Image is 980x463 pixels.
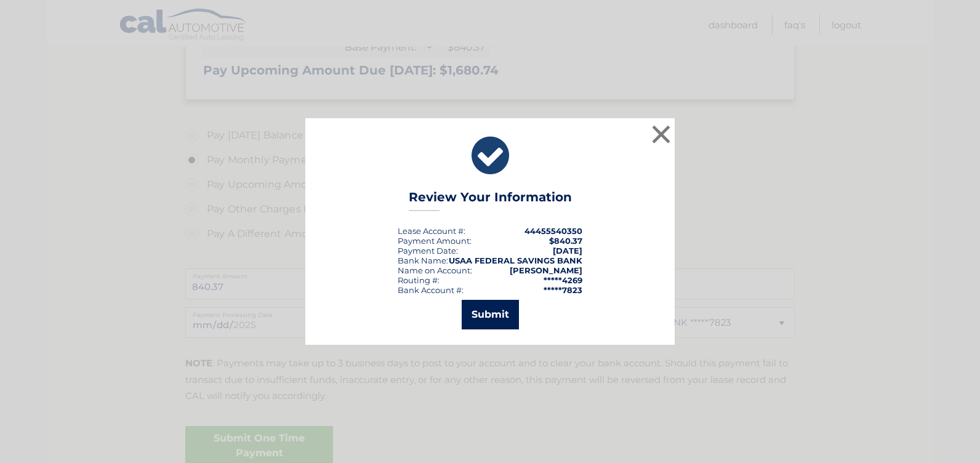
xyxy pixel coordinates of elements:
[398,236,472,246] div: Payment Amount:
[549,236,582,246] span: $840.37
[398,246,456,256] span: Payment Date
[649,122,673,147] button: ×
[553,246,582,256] span: [DATE]
[449,256,582,265] strong: USAA FEDERAL SAVINGS BANK
[398,246,458,256] div: :
[398,226,465,236] div: Lease Account #:
[398,275,440,285] div: Routing #:
[398,256,448,265] div: Bank Name:
[398,285,464,295] div: Bank Account #:
[462,300,519,329] button: Submit
[398,265,472,275] div: Name on Account:
[409,190,572,211] h3: Review Your Information
[524,226,582,236] strong: 44455540350
[510,265,582,275] strong: [PERSON_NAME]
